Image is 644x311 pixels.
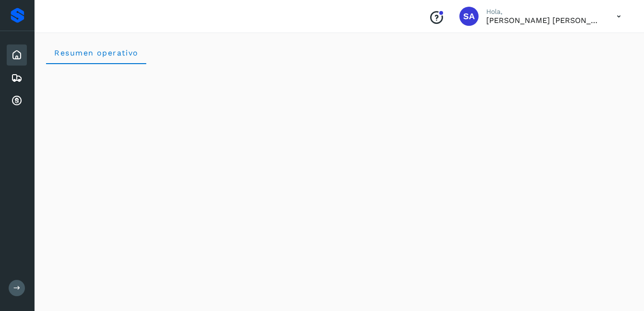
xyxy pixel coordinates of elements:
[7,90,27,111] div: Cuentas por cobrar
[7,67,27,89] div: Embarques
[54,48,139,57] span: Resumen operativo
[486,8,601,16] p: Hola,
[7,44,27,66] div: Inicio
[486,16,601,25] p: Saul Armando Palacios Martinez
